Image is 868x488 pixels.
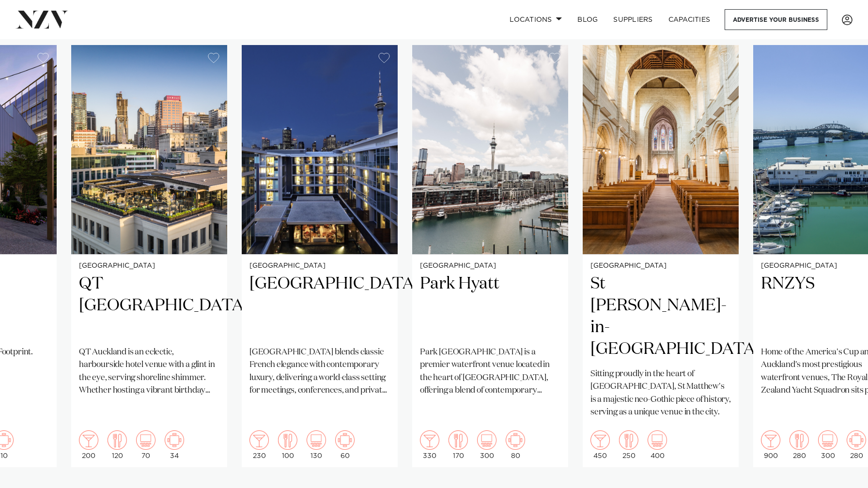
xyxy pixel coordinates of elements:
swiper-slide: 17 / 25 [71,45,227,467]
div: 100 [278,430,297,459]
small: [GEOGRAPHIC_DATA] [79,262,219,270]
div: 60 [335,430,355,459]
a: [GEOGRAPHIC_DATA] Park Hyatt Park [GEOGRAPHIC_DATA] is a premier waterfront venue located in the ... [412,45,568,467]
a: BLOG [570,9,605,30]
img: cocktail.png [249,430,269,450]
img: meeting.png [847,430,866,450]
p: Park [GEOGRAPHIC_DATA] is a premier waterfront venue located in the heart of [GEOGRAPHIC_DATA], o... [420,346,560,397]
img: cocktail.png [79,430,98,450]
swiper-slide: 20 / 25 [583,45,739,467]
img: theatre.png [136,430,155,450]
div: 70 [136,430,155,459]
img: dining.png [449,430,468,450]
div: 300 [818,430,837,459]
div: 900 [761,430,780,459]
img: cocktail.png [420,430,439,450]
a: Sofitel Auckland Viaduct Harbour hotel venue [GEOGRAPHIC_DATA] [GEOGRAPHIC_DATA] [GEOGRAPHIC_DATA... [242,45,398,467]
div: 80 [506,430,525,459]
div: 34 [165,430,184,459]
a: [GEOGRAPHIC_DATA] St [PERSON_NAME]-in-[GEOGRAPHIC_DATA] Sitting proudly in the heart of [GEOGRAPH... [583,45,739,467]
h2: Park Hyatt [420,273,560,338]
swiper-slide: 18 / 25 [242,45,398,467]
div: 330 [420,430,439,459]
img: dining.png [108,430,127,450]
img: theatre.png [307,430,326,450]
a: Advertise your business [725,9,827,30]
div: 120 [108,430,127,459]
h2: St [PERSON_NAME]-in-[GEOGRAPHIC_DATA] [590,273,731,360]
img: dining.png [278,430,297,450]
p: Sitting proudly in the heart of [GEOGRAPHIC_DATA], St Matthew's is a majestic neo-Gothic piece of... [590,368,731,419]
a: SUPPLIERS [605,9,660,30]
img: dining.png [790,430,809,450]
img: dining.png [619,430,638,450]
img: Sofitel Auckland Viaduct Harbour hotel venue [242,45,398,254]
small: [GEOGRAPHIC_DATA] [249,262,390,270]
div: 400 [648,430,667,459]
a: Locations [502,9,570,30]
img: theatre.png [477,430,496,450]
div: 130 [307,430,326,459]
p: [GEOGRAPHIC_DATA] blends classic French elegance with contemporary luxury, delivering a world-cla... [249,346,390,397]
div: 200 [79,430,98,459]
img: cocktail.png [761,430,780,450]
a: [GEOGRAPHIC_DATA] QT [GEOGRAPHIC_DATA] QT Auckland is an eclectic, harbourside hotel venue with a... [71,45,227,467]
div: 300 [477,430,496,459]
a: Capacities [661,9,718,30]
small: [GEOGRAPHIC_DATA] [420,262,560,270]
div: 170 [449,430,468,459]
img: meeting.png [165,430,184,450]
div: 250 [619,430,638,459]
img: meeting.png [506,430,525,450]
img: theatre.png [818,430,837,450]
small: [GEOGRAPHIC_DATA] [590,262,731,270]
div: 280 [847,430,866,459]
img: nzv-logo.png [15,11,68,28]
div: 450 [590,430,610,459]
p: QT Auckland is an eclectic, harbourside hotel venue with a glint in the eye, serving shoreline sh... [79,346,219,397]
div: 280 [790,430,809,459]
div: 230 [249,430,269,459]
h2: [GEOGRAPHIC_DATA] [249,273,390,338]
img: theatre.png [648,430,667,450]
swiper-slide: 19 / 25 [412,45,568,467]
img: cocktail.png [590,430,610,450]
h2: QT [GEOGRAPHIC_DATA] [79,273,219,338]
img: meeting.png [335,430,355,450]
